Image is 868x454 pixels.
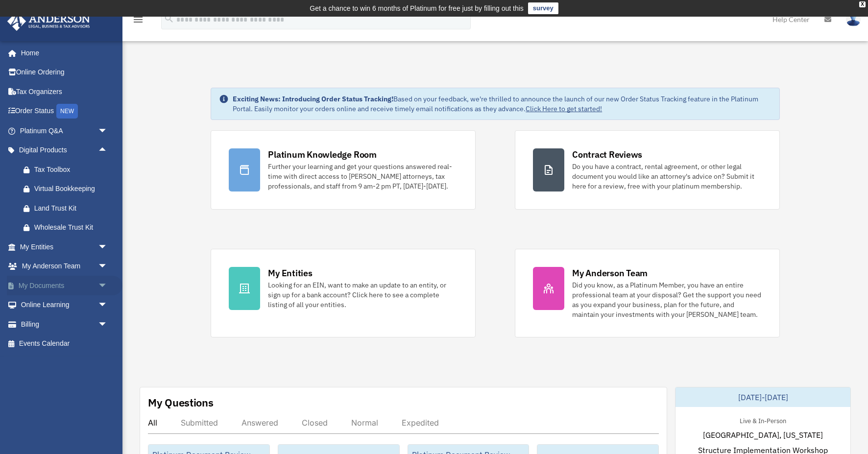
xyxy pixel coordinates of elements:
span: arrow_drop_down [98,237,118,257]
span: arrow_drop_down [98,314,118,335]
span: arrow_drop_down [98,121,118,141]
a: menu [132,17,144,25]
a: My Documentsarrow_drop_down [7,276,122,295]
a: Digital Productsarrow_drop_up [7,141,122,160]
a: survey [528,2,558,14]
div: Contract Reviews [572,148,642,161]
div: My Anderson Team [572,267,648,279]
div: [DATE]-[DATE] [675,387,850,407]
a: Platinum Q&Aarrow_drop_down [7,121,122,141]
a: Order StatusNEW [7,101,122,121]
a: My Anderson Team Did you know, as a Platinum Member, you have an entire professional team at your... [515,249,780,337]
a: Click Here to get started! [526,104,602,113]
a: Billingarrow_drop_down [7,314,122,334]
span: arrow_drop_down [98,276,118,296]
div: My Questions [148,395,214,410]
span: [GEOGRAPHIC_DATA], [US_STATE] [703,429,823,441]
a: Home [7,43,118,63]
a: Contract Reviews Do you have a contract, rental agreement, or other legal document you would like... [515,130,780,210]
span: arrow_drop_up [98,141,118,161]
div: Tax Toolbox [34,164,110,176]
span: arrow_drop_down [98,295,118,315]
a: Virtual Bookkeeping [14,179,122,199]
div: Closed [302,418,328,428]
div: Live & In-Person [732,415,794,425]
a: Online Ordering [7,63,122,82]
div: Looking for an EIN, want to make an update to an entity, or sign up for a bank account? Click her... [268,280,458,310]
div: Do you have a contract, rental agreement, or other legal document you would like an attorney's ad... [572,162,762,191]
a: My Entities Looking for an EIN, want to make an update to an entity, or sign up for a bank accoun... [211,249,476,337]
div: NEW [56,104,78,119]
img: User Pic [846,12,861,26]
strong: Exciting News: Introducing Order Status Tracking! [233,95,393,103]
img: Anderson Advisors Platinum Portal [4,12,93,31]
div: Wholesale Trust Kit [34,221,110,234]
div: Virtual Bookkeeping [34,183,110,195]
a: Tax Organizers [7,82,122,101]
div: Expedited [402,418,439,428]
a: Wholesale Trust Kit [14,218,122,238]
div: Answered [241,418,278,428]
div: Did you know, as a Platinum Member, you have an entire professional team at your disposal? Get th... [572,280,762,319]
div: My Entities [268,267,312,279]
i: search [164,13,174,24]
div: Further your learning and get your questions answered real-time with direct access to [PERSON_NAM... [268,162,458,191]
span: arrow_drop_down [98,257,118,277]
div: Land Trust Kit [34,202,110,215]
div: Platinum Knowledge Room [268,148,377,161]
div: Normal [351,418,378,428]
a: Platinum Knowledge Room Further your learning and get your questions answered real-time with dire... [211,130,476,210]
a: Land Trust Kit [14,198,122,218]
div: Get a chance to win 6 months of Platinum for free just by filling out this [310,2,524,14]
a: Online Learningarrow_drop_down [7,295,122,315]
i: menu [132,14,144,25]
div: All [148,418,157,428]
div: Based on your feedback, we're thrilled to announce the launch of our new Order Status Tracking fe... [233,94,772,114]
a: My Entitiesarrow_drop_down [7,237,122,257]
a: Tax Toolbox [14,160,122,179]
div: close [859,1,866,7]
a: My Anderson Teamarrow_drop_down [7,257,122,276]
a: Events Calendar [7,334,122,354]
div: Submitted [181,418,218,428]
